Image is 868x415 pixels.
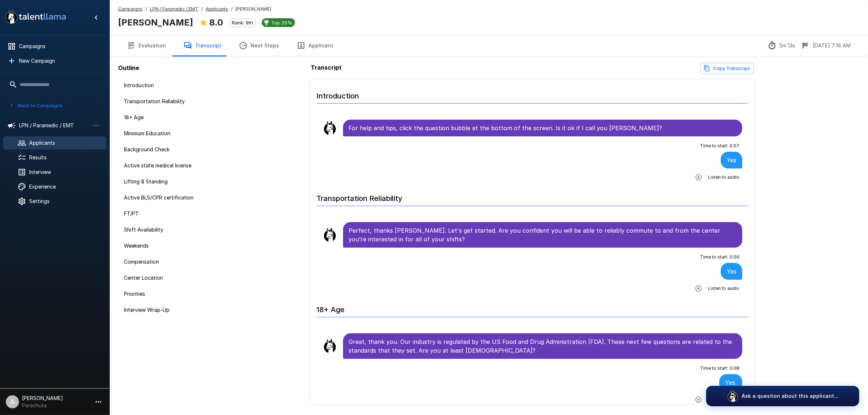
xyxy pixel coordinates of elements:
b: [PERSON_NAME] [118,17,193,28]
u: LPN / Paramedic / EMT [150,6,198,12]
span: Top 25% [268,20,295,26]
span: Time to start : [700,365,728,372]
h6: Transportation Reliability [317,187,748,206]
span: Time to start : [700,142,728,150]
b: 8.0 [209,17,223,28]
u: Applicants [206,6,228,12]
p: Yes [727,267,736,276]
button: Next Steps [230,35,288,56]
div: The time between starting and completing the interview [768,41,795,50]
span: Time to start : [700,253,728,261]
p: 5m 13s [779,42,795,49]
span: 0 : 09 [729,253,739,261]
p: Great, thank you. Our industry is regulated by the US Food and Drug Administration (FDA). These n... [349,337,737,355]
img: llama_clean.png [323,339,337,353]
span: / [145,5,147,13]
span: Listen to audio [708,285,739,292]
h6: Introduction [317,84,748,104]
p: Perfect, thanks [PERSON_NAME]. Let's get started. Are you confident you will be able to reliably ... [349,226,737,244]
p: Yes. [725,378,736,387]
p: [DATE] 7:16 AM [813,42,851,49]
span: 0 : 07 [729,142,739,150]
div: The date and time when the interview was completed [801,41,851,50]
button: Evaluation [118,35,175,56]
h6: 18+ Age [317,298,748,317]
span: [PERSON_NAME] [236,5,271,13]
img: llama_clean.png [323,228,337,242]
p: For help and tips, click the question bubble at the bottom of the screen. Is it ok if I call you ... [349,124,737,132]
button: Applicant [288,35,342,56]
u: Campaigns [118,6,143,12]
button: Transcript [175,35,230,56]
span: Listen to audio [708,174,739,181]
button: Copy transcript [701,63,754,74]
p: Yes [727,156,736,164]
span: Rank: 9th [229,20,256,26]
span: 0 : 08 [729,365,739,372]
img: logo_glasses@2x.png [727,390,739,402]
img: llama_clean.png [323,121,337,135]
span: / [201,5,203,13]
p: Ask a question about this applicant... [742,392,838,400]
b: Transcript [311,64,342,71]
button: Ask a question about this applicant... [706,386,859,406]
span: / [231,5,233,13]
